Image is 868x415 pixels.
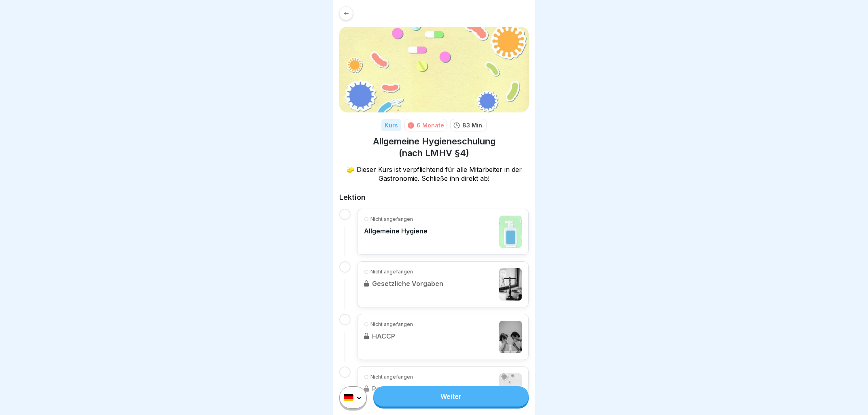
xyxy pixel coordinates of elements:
a: Nicht angefangenAllgemeine Hygiene [364,216,522,248]
img: clkgxh3mw01f6e601l88609z0.jpg [499,216,522,248]
img: de.svg [344,394,353,401]
div: 6 Monate [417,121,444,129]
p: Allgemeine Hygiene [364,227,428,235]
h1: Allgemeine Hygieneschulung (nach LMHV §4) [339,136,529,159]
a: Weiter [373,386,529,407]
div: Kurs [381,119,401,131]
img: keporxd7e2fe1yz451s804y5.png [339,27,529,112]
p: 🧽 Dieser Kurs ist verpflichtend für alle Mitarbeiter in der Gastronomie. Schließe ihn direkt ab! [339,165,529,183]
p: 83 Min. [462,121,484,129]
p: Nicht angefangen [370,216,413,223]
h2: Lektion [339,193,529,202]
